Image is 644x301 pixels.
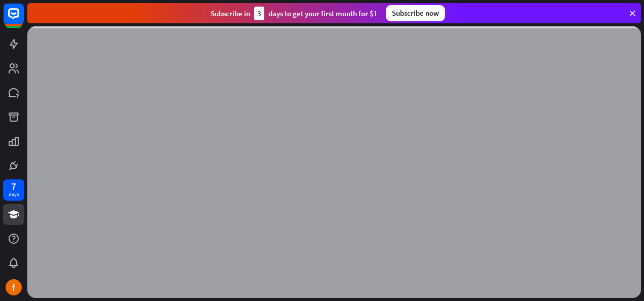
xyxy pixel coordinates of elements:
[11,182,16,191] div: 7
[3,179,24,201] a: 7 days
[9,191,19,198] div: days
[254,7,264,20] div: 3
[386,5,445,21] div: Subscribe now
[211,7,378,20] div: Subscribe in days to get your first month for $1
